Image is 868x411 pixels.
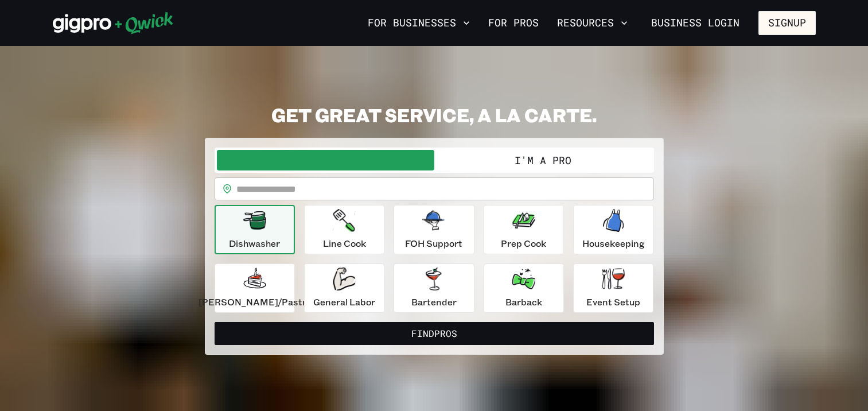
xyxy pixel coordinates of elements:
[313,295,375,309] p: General Labor
[505,295,542,309] p: Barback
[586,295,640,309] p: Event Setup
[758,11,816,35] button: Signup
[484,205,564,254] button: Prep Cook
[198,295,311,309] p: [PERSON_NAME]/Pastry
[405,236,462,250] p: FOH Support
[573,263,653,313] button: Event Setup
[215,322,654,345] button: FindPros
[304,263,384,313] button: General Labor
[304,205,384,254] button: Line Cook
[641,11,749,35] a: Business Login
[363,13,474,33] button: For Businesses
[484,263,564,313] button: Barback
[582,236,645,250] p: Housekeeping
[217,150,434,170] button: I'm a Business
[215,205,295,254] button: Dishwasher
[215,263,295,313] button: [PERSON_NAME]/Pastry
[205,103,664,126] h2: GET GREAT SERVICE, A LA CARTE.
[394,263,474,313] button: Bartender
[501,236,546,250] p: Prep Cook
[229,236,280,250] p: Dishwasher
[552,13,632,33] button: Resources
[484,13,543,33] a: For Pros
[394,205,474,254] button: FOH Support
[573,205,653,254] button: Housekeeping
[434,150,652,170] button: I'm a Pro
[323,236,366,250] p: Line Cook
[411,295,457,309] p: Bartender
